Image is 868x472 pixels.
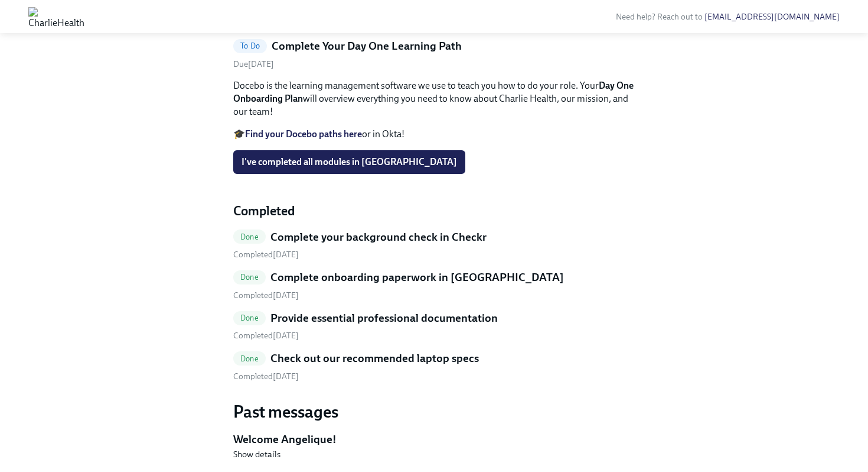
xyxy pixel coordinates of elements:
h5: Welcome Angelique! [233,432,635,447]
h3: Past messages [233,401,635,422]
h5: Complete Your Day One Learning Path [272,38,462,54]
span: Done [233,273,266,282]
h5: Provide essential professional documentation [270,311,498,326]
p: Docebo is the learning management software we use to teach you how to do your role. Your will ove... [233,79,635,118]
h4: Completed [233,202,635,220]
span: Done [233,354,266,363]
img: CharlieHealth [28,7,84,26]
p: 🎓 or in Okta! [233,128,635,141]
span: To Do [233,41,267,50]
a: DoneCheck out our recommended laptop specs Completed[DATE] [233,351,635,382]
h5: Complete your background check in Checkr [270,229,487,245]
a: To DoComplete Your Day One Learning PathDue[DATE] [233,38,635,70]
span: Need help? Reach out to [616,12,840,22]
a: DoneComplete onboarding paperwork in [GEOGRAPHIC_DATA] Completed[DATE] [233,270,635,301]
h5: Check out our recommended laptop specs [270,351,479,366]
span: I've completed all modules in [GEOGRAPHIC_DATA] [242,156,457,168]
span: Due [DATE] [233,59,274,69]
h5: Complete onboarding paperwork in [GEOGRAPHIC_DATA] [270,270,564,285]
span: Done [233,232,266,241]
a: DoneProvide essential professional documentation Completed[DATE] [233,311,635,342]
button: I've completed all modules in [GEOGRAPHIC_DATA] [233,150,465,174]
button: Show details [233,448,280,460]
span: Wednesday, September 3rd 2025, 6:32 pm [233,290,299,300]
span: Wednesday, September 3rd 2025, 6:36 pm [233,331,299,341]
span: Done [233,313,266,322]
a: [EMAIL_ADDRESS][DOMAIN_NAME] [704,12,840,22]
span: Saturday, September 13th 2025, 12:49 pm [233,371,299,382]
a: Find your Docebo paths here [245,128,362,140]
span: Wednesday, September 3rd 2025, 6:32 pm [233,250,299,260]
strong: Day One Onboarding Plan [233,80,634,104]
a: DoneComplete your background check in Checkr Completed[DATE] [233,229,635,261]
